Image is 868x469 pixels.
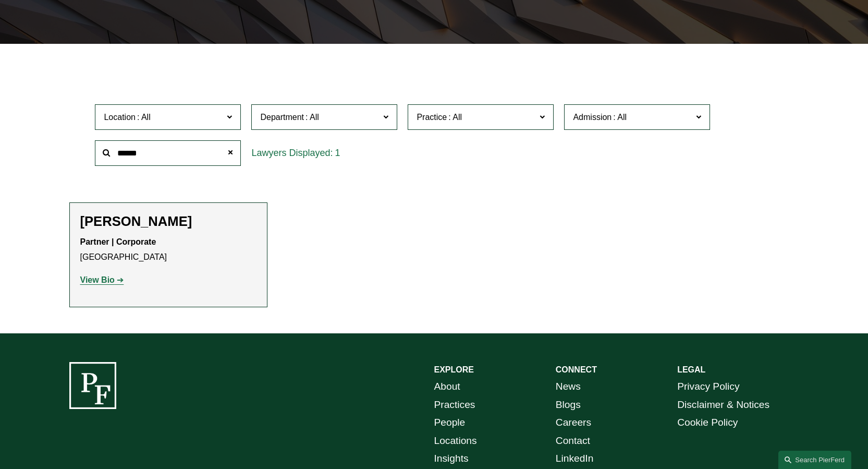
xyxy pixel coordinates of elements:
a: Search this site [778,451,851,469]
a: Careers [556,414,591,432]
h2: [PERSON_NAME] [80,213,256,230]
a: News [556,378,581,396]
strong: View Bio [80,275,115,284]
strong: Partner | Corporate [80,237,156,246]
a: Blogs [556,396,581,414]
a: LinkedIn [556,450,594,468]
a: People [434,414,466,432]
span: Practice [417,113,447,122]
a: Contact [556,432,590,450]
a: Practices [434,396,475,414]
a: Cookie Policy [677,414,738,432]
a: View Bio [80,275,124,284]
strong: EXPLORE [434,365,474,374]
span: 1 [335,148,340,158]
a: About [434,378,460,396]
a: Insights [434,450,469,468]
a: Locations [434,432,477,450]
p: [GEOGRAPHIC_DATA] [80,235,256,265]
strong: CONNECT [556,365,597,374]
span: Location [104,113,136,122]
a: Privacy Policy [677,378,739,396]
a: Disclaimer & Notices [677,396,769,414]
strong: LEGAL [677,365,705,374]
span: Department [260,113,304,122]
span: Admission [573,113,612,122]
